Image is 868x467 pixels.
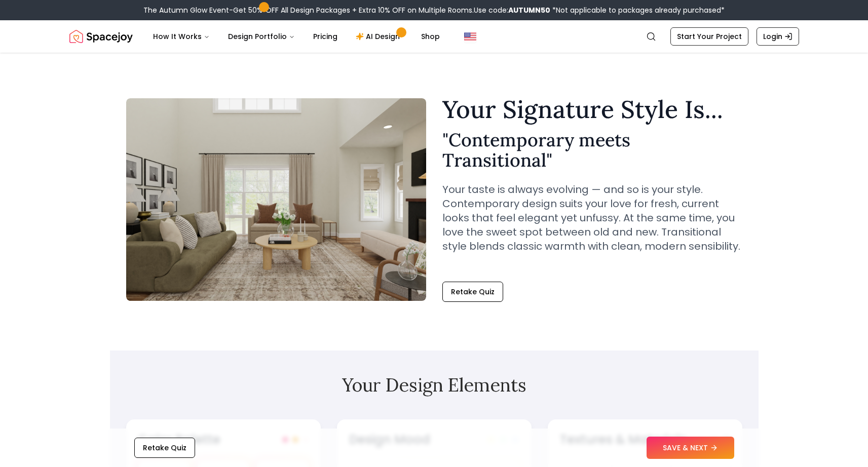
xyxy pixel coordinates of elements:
[508,5,550,15] b: AUTUMN50
[442,97,742,122] h1: Your Signature Style Is...
[143,5,725,15] div: The Autumn Glow Event-Get 50% OFF All Design Packages + Extra 10% OFF on Multiple Rooms.
[134,438,195,458] button: Retake Quiz
[69,26,133,47] img: Spacejoy Logo
[550,5,725,15] span: *Not applicable to packages already purchased*
[413,26,448,47] a: Shop
[464,30,476,43] img: United States
[670,27,748,46] a: Start Your Project
[145,26,218,47] button: How It Works
[220,26,303,47] button: Design Portfolio
[757,27,799,46] a: Login
[69,20,799,53] nav: Global
[126,98,426,301] img: Contemporary meets Transitional Style Example
[348,26,411,47] a: AI Design
[145,26,448,47] nav: Main
[442,182,742,253] p: Your taste is always evolving — and so is your style. Contemporary design suits your love for fre...
[305,26,346,47] a: Pricing
[442,282,503,302] button: Retake Quiz
[647,437,734,459] button: SAVE & NEXT
[126,375,742,395] h2: Your Design Elements
[442,130,742,170] h2: " Contemporary meets Transitional "
[474,5,550,15] span: Use code:
[69,26,133,47] a: Spacejoy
